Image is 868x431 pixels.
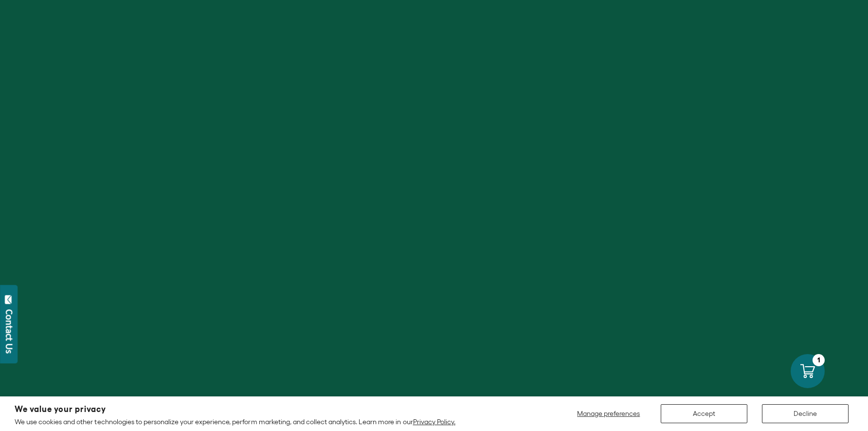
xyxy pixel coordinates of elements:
div: 1 [813,354,825,366]
button: Decline [762,404,849,423]
a: Privacy Policy. [413,418,455,426]
p: We use cookies and other technologies to personalize your experience, perform marketing, and coll... [15,417,455,426]
h2: We value your privacy [15,405,455,413]
button: Manage preferences [571,404,646,423]
button: Accept [661,404,747,423]
span: Manage preferences [577,410,640,417]
div: Contact Us [4,309,14,354]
